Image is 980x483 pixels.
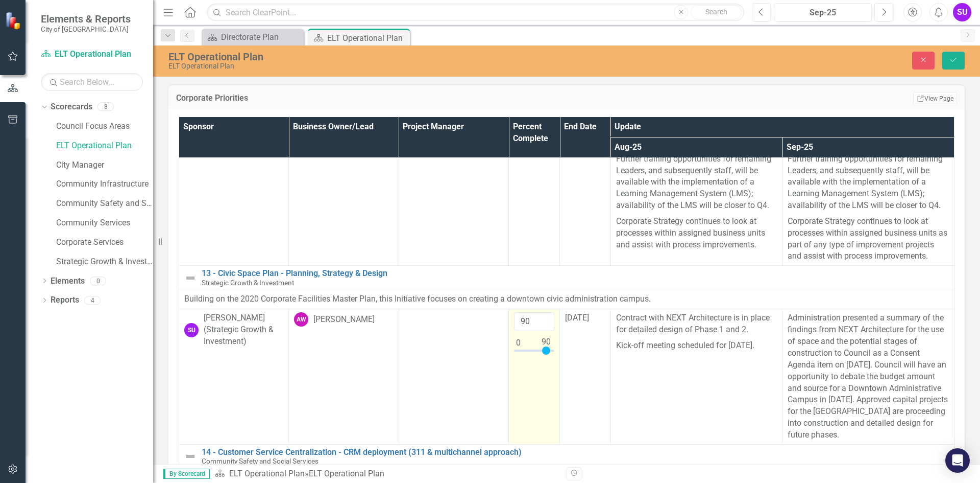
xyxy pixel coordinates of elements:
input: Search Below... [41,73,143,91]
button: Search [691,5,742,19]
span: Community Safety and Social Services [202,457,318,465]
p: Administration presented a summary of the findings from NEXT Architecture for the use of space an... [788,312,949,441]
div: Directorate Plan [221,31,301,43]
div: SU [184,323,199,337]
div: 0 [90,277,106,285]
a: Reports [51,294,79,306]
input: Search ClearPoint... [207,4,744,21]
a: Elements [51,275,85,287]
a: Community Services [56,217,153,229]
h3: Corporate Priorities [176,94,650,103]
div: » [215,468,559,480]
div: 8 [97,103,114,111]
img: Not Defined [184,450,197,463]
a: Directorate Plan [204,31,301,43]
span: [DATE] [565,313,589,323]
span: By Scorecard [163,469,210,479]
span: Building on the 2020 Corporate Facilities Master Plan, this Initiative focuses on creating a down... [184,294,651,304]
a: View Page [913,92,957,105]
img: Not Defined [184,272,197,284]
div: ELT Operational Plan [327,32,407,44]
a: Strategic Growth & Investment [56,256,153,268]
a: ELT Operational Plan [56,140,153,152]
a: Corporate Services [56,237,153,248]
div: AW [294,312,308,327]
div: ELT Operational Plan [168,51,615,62]
div: ELT Operational Plan [168,62,615,70]
span: Strategic Growth & Investment [202,279,294,287]
button: SU [953,3,971,21]
div: Open Intercom Messenger [945,448,970,473]
img: ClearPoint Strategy [5,12,23,30]
p: Corporate Strategy continues to look at processes within assigned business units and assist with ... [616,214,777,251]
p: Kick-off meeting scheduled for [DATE]. [616,338,777,352]
a: Scorecards [51,101,92,113]
p: Further training opportunities for remaining Leaders, and subsequently staff, will be available w... [788,151,949,214]
a: 14 - Customer Service Centralization - CRM deployment (311 & multichannel approach) [202,448,949,457]
span: Search [705,8,727,16]
a: Community Infrastructure [56,178,153,190]
div: Sep-25 [777,7,868,19]
a: Community Safety and Social Services [56,198,153,210]
a: ELT Operational Plan [229,469,305,478]
div: [PERSON_NAME] (Strategic Growth & Investment) [204,312,283,348]
a: Council Focus Areas [56,121,153,132]
p: Corporate Strategy continues to look at processes within assigned business units as part of any t... [788,214,949,262]
p: Further training opportunities for remaining Leaders, and subsequently staff, will be available w... [616,151,777,214]
span: Elements & Reports [41,13,131,25]
div: [PERSON_NAME] [313,314,375,326]
a: ELT Operational Plan [41,49,143,60]
small: City of [GEOGRAPHIC_DATA] [41,25,131,33]
a: City Manager [56,159,153,171]
a: 13 - Civic Space Plan - Planning, Strategy & Design [202,269,949,278]
button: Sep-25 [774,3,872,21]
div: ELT Operational Plan [309,469,384,478]
div: 4 [84,296,101,305]
p: Contract with NEXT Architecture is in place for detailed design of Phase 1 and 2. [616,312,777,338]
